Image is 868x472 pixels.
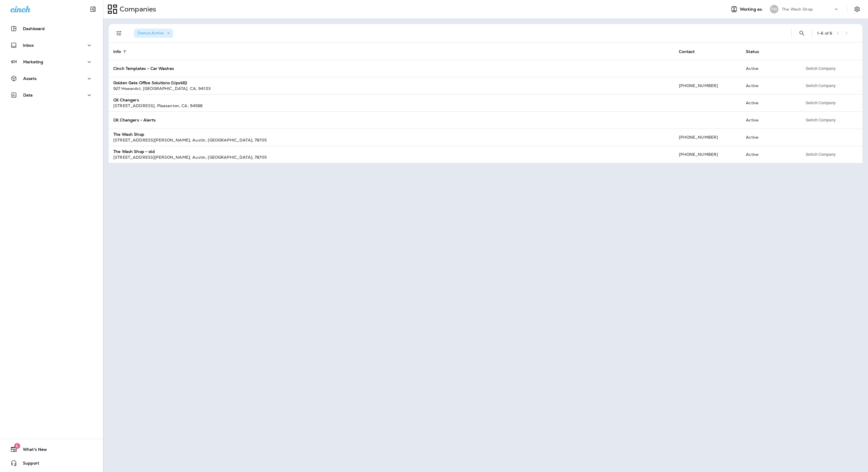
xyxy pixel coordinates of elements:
[23,60,43,64] p: Marketing
[817,31,832,36] div: 1 - 6 of 6
[740,7,764,12] span: Working as:
[113,49,128,54] span: Info
[802,64,839,73] button: Switch Company
[806,66,836,70] span: Switch Company
[741,129,798,146] td: Active
[23,93,33,97] p: Data
[741,146,798,163] td: Active
[6,457,97,469] button: Support
[741,111,798,129] td: Active
[113,49,121,54] span: Info
[23,43,34,48] p: Inbox
[806,84,836,88] span: Switch Company
[806,152,836,156] span: Switch Company
[113,137,670,143] div: [STREET_ADDRESS][PERSON_NAME] , Austin , [GEOGRAPHIC_DATA] , 78705
[85,3,101,15] button: Collapse Sidebar
[14,443,20,449] span: 6
[770,5,778,13] div: TW
[23,76,37,81] p: Assets
[746,49,766,54] span: Status
[6,56,97,68] button: Marketing
[17,461,39,468] span: Support
[679,49,695,54] span: Contact
[6,89,97,101] button: Data
[741,77,798,94] td: Active
[113,117,156,123] strong: Oil Changers - Alerts
[741,94,798,111] td: Active
[674,77,741,94] td: [PHONE_NUMBER]
[6,23,97,34] button: Dashboard
[852,4,862,14] button: Settings
[802,150,839,159] button: Switch Company
[746,49,759,54] span: Status
[802,99,839,107] button: Switch Company
[113,132,144,137] strong: The Wash Shop
[113,86,670,91] div: 927 Howardst , [GEOGRAPHIC_DATA] , CA , 94103
[23,26,45,31] p: Dashboard
[802,116,839,124] button: Switch Company
[6,444,97,455] button: 6What's New
[796,27,808,39] button: Search Companies
[113,66,174,71] strong: Cinch Templates - Car Washes
[674,129,741,146] td: [PHONE_NUMBER]
[674,146,741,163] td: [PHONE_NUMBER]
[741,60,798,77] td: Active
[117,5,156,13] p: Companies
[113,149,155,154] strong: The Wash Shop - old
[679,49,702,54] span: Contact
[17,447,47,454] span: What's New
[134,29,173,38] div: Status:Active
[113,80,187,85] strong: Golden Gate Office Solutions (Upskill)
[782,7,813,11] p: The Wash Shop
[113,103,670,109] div: [STREET_ADDRESS] , Pleasanton , CA , 94588
[806,118,836,122] span: Switch Company
[6,73,97,84] button: Assets
[137,30,164,36] span: Status : Active
[802,81,839,90] button: Switch Company
[6,40,97,51] button: Inbox
[113,97,139,103] strong: Oil Changers
[806,101,836,105] span: Switch Company
[113,154,670,160] div: [STREET_ADDRESS][PERSON_NAME] , Austin , [GEOGRAPHIC_DATA] , 78705
[113,27,125,39] button: Filters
